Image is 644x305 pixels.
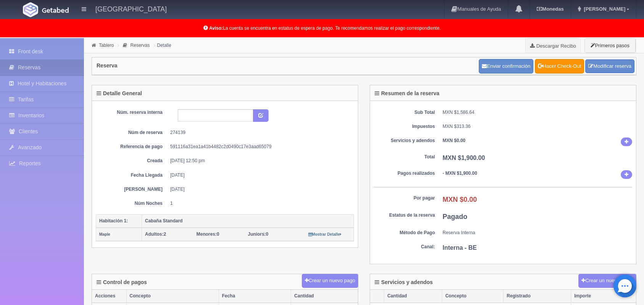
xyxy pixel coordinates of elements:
button: Primeros pasos [584,38,636,53]
a: Descargar Recibo [526,38,580,53]
dt: Núm. reserva interna [101,109,163,116]
button: Enviar confirmación [479,59,533,73]
dd: 1 [170,200,348,207]
small: Maple [99,232,110,236]
button: Crear un nuevo cargo [578,274,636,288]
th: Cantidad [384,290,442,303]
dt: Referencia de pago [101,144,163,150]
th: Concepto [442,290,504,303]
a: Reservas [130,43,150,48]
dd: MXN $313.36 [443,123,632,130]
th: Acciones [92,290,126,303]
span: [PERSON_NAME] [582,6,625,12]
a: Hacer Check-Out [535,59,584,73]
th: Registrado [504,290,571,303]
dd: [DATE] [170,186,348,193]
dt: Método de Pago [374,230,435,236]
dt: Núm de reserva [101,129,163,136]
b: Interna - BE [443,244,477,251]
dt: Total [374,154,435,160]
strong: Menores: [196,232,217,237]
dd: [DATE] 12:50 pm [170,158,348,164]
button: Crear un nuevo pago [302,274,358,288]
span: 2 [145,232,166,237]
h4: Control de pagos [97,279,147,285]
dd: Reserva Interna [443,230,632,236]
dt: Creada [101,158,163,164]
b: Monedas [537,6,563,12]
dt: Núm Noches [101,200,163,207]
span: 0 [196,232,219,237]
dt: Canal: [374,244,435,250]
dt: Pagos realizados [374,170,435,177]
dt: Por pagar [374,195,435,201]
b: Pagado [443,213,467,220]
b: MXN $0.00 [443,196,477,203]
strong: Juniors: [248,232,266,237]
dd: 591116a31ea1a41b4482c2d0490c17e3aad65079 [170,144,348,150]
img: Getabed [23,2,38,17]
b: Habitación 1: [99,218,128,224]
dd: [DATE] [170,172,348,179]
b: MXN $1,900.00 [443,155,485,161]
dt: Sub Total [374,109,435,116]
th: Fecha [219,290,291,303]
dd: MXN $1,586.64 [443,109,632,116]
dd: 274139 [170,129,348,136]
dt: Impuestos [374,123,435,130]
dt: Servicios y adendos [374,137,435,144]
a: Modificar reserva [585,59,634,73]
a: Tablero [99,43,114,48]
img: Getabed [42,7,69,13]
b: Aviso: [209,26,223,31]
small: Mostrar Detalle [308,232,341,236]
li: Detalle [152,42,173,49]
h4: Detalle General [97,91,142,96]
b: MXN $0.00 [443,138,465,143]
dt: Fecha Llegada [101,172,163,179]
a: Mostrar Detalle [308,232,341,237]
th: Cabaña Standard [142,214,354,228]
h4: Resumen de la reserva [375,91,440,96]
strong: Adultos: [145,232,164,237]
h4: Servicios y adendos [375,279,433,285]
span: 0 [248,232,269,237]
th: Cantidad [291,290,358,303]
b: - MXN $1,900.00 [443,171,477,176]
dt: Estatus de la reserva [374,212,435,219]
th: Concepto [126,290,219,303]
dt: [PERSON_NAME] [101,186,163,193]
h4: [GEOGRAPHIC_DATA] [95,4,167,13]
h4: Reserva [97,63,118,69]
th: Importe [571,290,636,303]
